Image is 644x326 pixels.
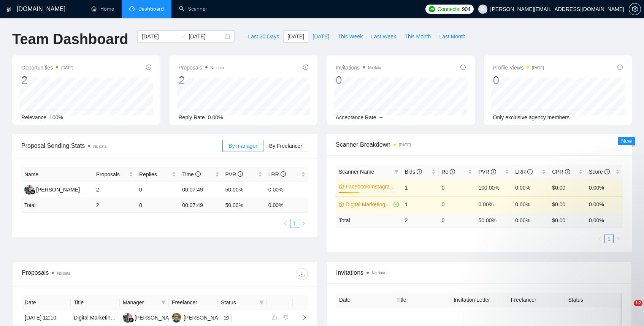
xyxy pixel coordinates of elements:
span: filter [160,297,167,308]
span: left [283,221,288,226]
td: 00:07:49 [179,182,222,198]
span: [DATE] [287,32,304,41]
td: Total [336,213,402,228]
th: Manager [120,295,169,310]
span: PVR [225,171,243,177]
div: Proposals [22,268,165,280]
span: filter [161,300,166,305]
button: left [595,234,604,243]
td: 0.00 % [265,198,308,213]
td: 0.00% [475,196,512,213]
a: RG[PERSON_NAME] [172,314,227,320]
span: dashboard [129,6,135,11]
span: filter [393,166,400,177]
input: End date [189,32,223,41]
div: 2 [179,73,224,87]
time: [DATE] [399,143,411,147]
span: PVR [478,169,496,175]
td: 0 [439,179,476,196]
span: Scanner Name [339,169,374,175]
div: [PERSON_NAME] [36,185,80,194]
a: Facebook/Instagram - (Catch All - Training) [346,182,397,191]
span: New [621,138,632,144]
span: Last Week [371,32,396,41]
span: filter [258,297,265,308]
img: logo [6,3,12,16]
td: 50.00% [222,182,265,198]
button: right [299,219,308,228]
span: By manager [228,143,257,149]
img: MC [24,185,34,195]
span: Invitations [336,268,622,277]
button: left [281,219,290,228]
span: info-circle [604,169,610,174]
span: filter [259,300,264,305]
span: Profile Views [493,63,544,72]
a: Digital Marketing Strategist & Project Manager (Full-Time Remote Contract) [74,315,252,321]
h1: Team Dashboard [12,30,128,48]
span: swap-right [179,33,186,40]
span: Proposal Sending Stats [21,141,222,150]
img: gigradar-bm.png [30,189,35,195]
span: CPR [552,169,570,175]
button: download [296,268,308,280]
img: RG [172,313,181,323]
span: Reply Rate [179,114,205,120]
button: This Month [400,30,435,43]
li: Next Page [299,219,308,228]
a: homeHome [91,6,114,12]
th: Replies [136,167,179,182]
span: 12 [634,300,642,306]
span: info-circle [565,169,570,174]
td: $0.00 [549,196,586,213]
img: gigradar-bm.png [128,317,134,323]
input: Start date [142,32,176,41]
span: info-circle [450,169,455,174]
th: Name [21,167,93,182]
td: $0.00 [549,179,586,196]
li: 1 [604,234,614,243]
th: Date [22,295,71,310]
td: 0.00% [586,179,623,196]
span: info-circle [491,169,496,174]
span: Bids [405,169,422,175]
span: Relevance [21,114,46,120]
span: setting [629,6,641,12]
span: LRR [268,171,286,177]
td: [DATE] 12:10 [22,310,71,326]
span: Only exclusive agency members [493,114,570,120]
span: user [480,6,485,12]
button: Last 30 Days [244,30,283,43]
div: 0 [336,73,381,87]
span: info-circle [281,171,286,177]
a: setting [629,6,641,12]
td: 0.00 % [586,213,623,228]
a: 1 [605,234,613,243]
button: right [614,234,623,243]
img: upwork-logo.png [429,6,435,12]
time: [DATE] [532,66,544,70]
td: 0 [136,198,179,213]
li: Previous Page [281,219,290,228]
span: Time [182,171,200,177]
button: setting [629,3,641,15]
span: Last Month [439,32,465,41]
span: info-circle [195,171,201,177]
span: right [616,236,620,241]
span: Connects: [438,5,460,13]
td: 0.00 % [512,213,549,228]
span: info-circle [617,65,623,70]
td: 50.00 % [222,198,265,213]
td: 0.00% [512,196,549,213]
span: No data [57,271,70,275]
td: 0.00% [265,182,308,198]
span: crown [339,202,344,207]
button: Last Month [435,30,470,43]
td: Total [21,198,93,213]
button: [DATE] [283,30,308,43]
span: By Freelancer [269,143,302,149]
a: MC[PERSON_NAME] [24,186,80,192]
span: Dashboard [138,6,164,12]
span: LRR [515,169,533,175]
span: Re [442,169,455,175]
